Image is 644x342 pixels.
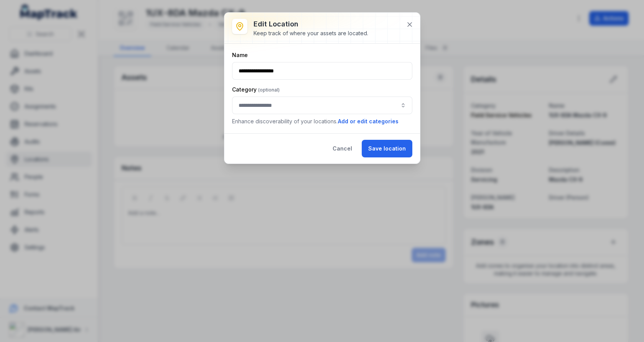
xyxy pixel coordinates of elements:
[254,19,368,29] h3: Edit location
[232,117,412,126] p: Enhance discoverability of your locations.
[338,117,399,126] button: Add or edit categories
[232,86,280,93] label: Category
[362,140,412,157] button: Save location
[326,140,359,157] button: Cancel
[232,51,248,59] label: Name
[254,29,368,37] div: Keep track of where your assets are located.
